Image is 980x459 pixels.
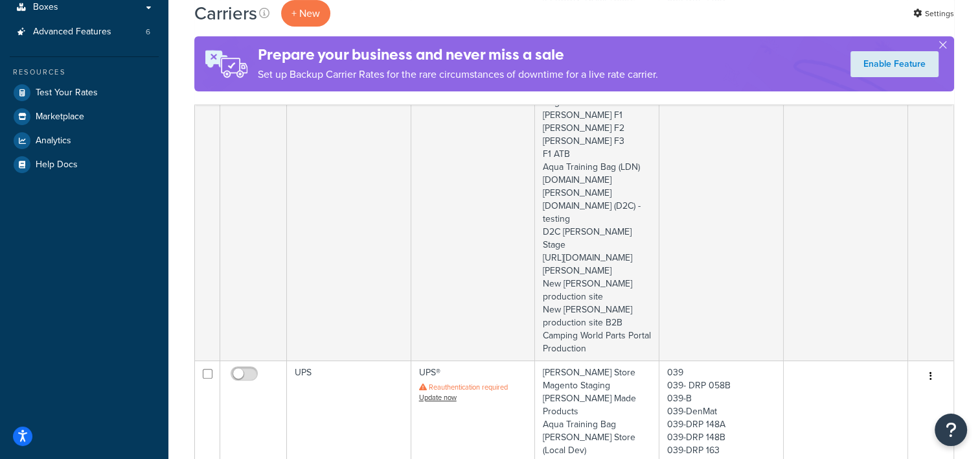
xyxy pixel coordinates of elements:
p: Set up Backup Carrier Rates for the rare circumstances of downtime for a live rate carrier. [258,65,658,84]
a: Enable Feature [850,51,939,77]
li: Advanced Features [10,20,159,44]
img: ad-rules-rateshop-fe6ec290ccb7230408bd80ed9643f0289d75e0ffd9eb532fc0e269fcd187b520.png [194,36,258,91]
a: Settings [913,5,954,23]
a: Analytics [10,129,159,152]
span: Boxes [33,2,58,13]
span: 6 [146,27,150,38]
span: Test Your Rates [36,88,98,99]
span: Marketplace [36,112,84,123]
h4: Prepare your business and never miss a sale [258,44,658,65]
span: Help Docs [36,159,78,171]
a: Test Your Rates [10,81,159,104]
span: Advanced Features [33,27,111,38]
div: Resources [10,67,159,78]
a: Marketplace [10,105,159,128]
a: Help Docs [10,153,159,176]
h1: Carriers [194,1,257,26]
span: Analytics [36,135,71,147]
button: Open Resource Center [935,414,967,446]
a: Update now [419,392,457,403]
span: Reauthentication required [429,382,508,392]
a: Advanced Features 6 [10,20,159,44]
